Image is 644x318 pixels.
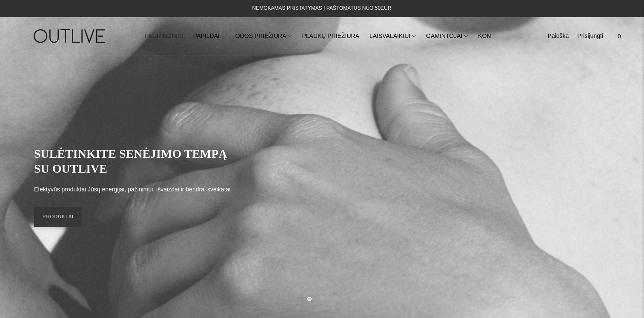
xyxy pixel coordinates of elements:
a: Paieška [547,27,569,46]
a: ODOS PRIEŽIŪRA [235,27,292,46]
button: Move carousel to slide 1 [307,297,312,301]
div: NEMOKAMAS PRISTATYMAS Į PAŠTOMATUS NUO 50EUR [252,3,392,14]
a: Prisijungti [577,27,603,46]
p: Efektyvūs produktai Jūsų energijai, pažinimui, išvaizdai ir bendrai sveikatai [34,185,230,195]
button: Move carousel to slide 3 [332,296,337,300]
a: PAPILDAI [193,27,225,46]
a: KONTAKTAI [478,27,511,46]
a: PAGRINDINIS [145,27,183,46]
a: GAMINTOJAI [426,27,468,46]
img: OUTLIVE [17,21,123,51]
button: Move carousel to slide 2 [320,296,324,300]
h2: SULĖTINKITE SENĖJIMO TEMPĄ SU OUTLIVE [34,146,238,176]
a: PLAUKŲ PRIEŽIŪRA [302,27,359,46]
span: 0 [613,30,625,42]
a: PRODUKTAI [34,207,82,227]
a: 0 [612,27,627,46]
a: LAISVALAIKIUI [369,27,416,46]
